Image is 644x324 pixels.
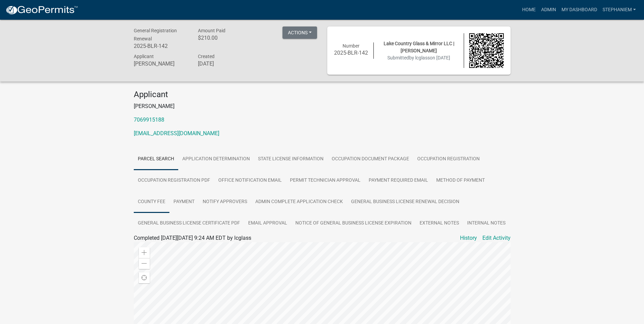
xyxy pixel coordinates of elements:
div: Find my location [139,272,150,283]
span: General Registration Renewal [134,28,177,41]
h6: $210.00 [198,35,252,41]
a: History [460,234,477,242]
a: Permit Technician Approval [286,170,365,192]
span: Submitted on [DATE] [387,55,450,60]
span: Applicant [134,54,154,59]
span: Number [343,43,360,49]
h6: [DATE] [198,60,252,67]
a: Home [519,3,538,16]
a: Occupation Registration PDF [134,170,214,192]
span: Amount Paid [198,28,225,33]
a: Payment Required Email [365,170,432,192]
a: Notify Approvers [199,191,251,213]
h6: [PERSON_NAME] [134,60,188,67]
a: Payment [169,191,199,213]
div: Zoom in [139,247,150,258]
a: My Dashboard [559,3,600,16]
a: State License Information [254,148,328,170]
a: Application Determination [178,148,254,170]
h6: 2025-BLR-142 [334,50,369,56]
a: Internal Notes [463,213,510,234]
a: Office Notification Email [214,170,286,192]
a: General Business License Renewal Decision [347,191,463,213]
p: [PERSON_NAME] [134,102,511,110]
a: Method of Payment [432,170,489,192]
a: Edit Activity [482,234,511,242]
a: Occupation Document Package [328,148,413,170]
a: Email Approval [244,213,291,234]
a: [EMAIL_ADDRESS][DOMAIN_NAME] [134,130,219,137]
a: Admin [538,3,559,16]
a: StephanieM [600,3,639,16]
a: Parcel search [134,148,178,170]
span: Created [198,54,215,59]
span: by lcglass [409,55,430,60]
button: Actions [282,26,317,39]
a: General Business License Certificate PDF [134,213,244,234]
h4: Applicant [134,90,511,100]
a: County Fee [134,191,169,213]
a: Occupation Registration [413,148,484,170]
a: Admin Complete Application Check [251,191,347,213]
a: 7069915188 [134,116,164,123]
span: Completed [DATE][DATE] 9:24 AM EDT by lcglass [134,235,251,241]
a: Notice of General Business License Expiration [291,213,416,234]
a: External Notes [416,213,463,234]
span: Lake Country Glass & Mirror LLC | [PERSON_NAME] [384,41,454,53]
div: Zoom out [139,258,150,269]
img: QR code [469,33,504,68]
h6: 2025-BLR-142 [134,43,188,49]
